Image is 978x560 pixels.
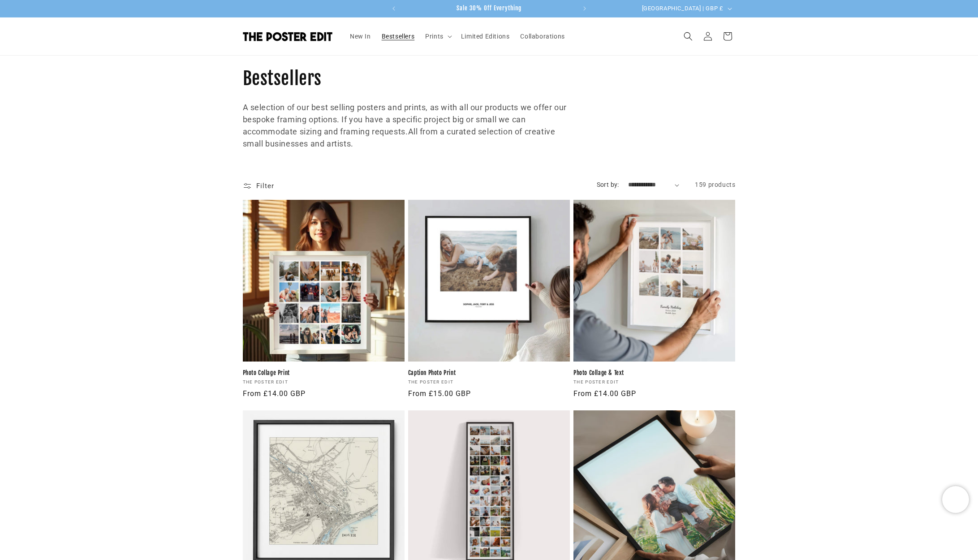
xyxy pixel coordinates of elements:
a: Limited Editions [456,27,515,46]
a: The Poster Edit [239,28,336,44]
summary: Filter [243,179,274,193]
h1: Bestsellers [243,67,736,90]
summary: Search [678,26,698,46]
span: New In [350,32,371,40]
a: Photo Collage & Text [573,369,735,377]
summary: Prints [420,27,456,46]
span: Collaborations [520,32,564,40]
a: Caption Photo Print [408,369,570,377]
span: Bestsellers [382,32,415,40]
span: Filter [256,182,274,190]
span: Limited Editions [461,32,510,40]
img: The Poster Edit [243,32,332,41]
a: Bestsellers [376,27,420,46]
span: Sale 30% Off Everything [457,4,521,12]
a: Photo Collage Print [243,369,405,377]
iframe: Chatra live chat [942,486,969,513]
span: Prints [425,32,444,40]
a: New In [345,27,376,46]
a: Collaborations [515,27,570,46]
p: A selection of our best selling posters and prints, as with all our products we offer our bespoke... [243,101,571,150]
label: Sort by: [597,181,619,188]
span: [GEOGRAPHIC_DATA] | GBP £ [642,4,724,13]
span: 159 products [695,181,735,188]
